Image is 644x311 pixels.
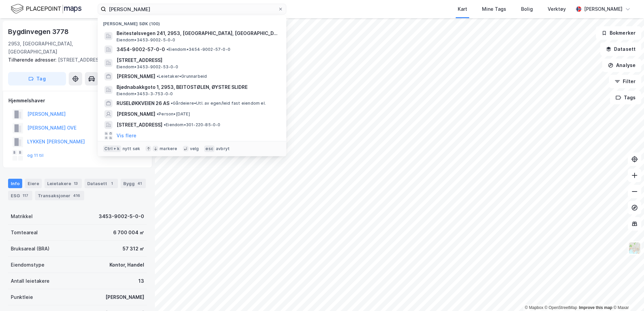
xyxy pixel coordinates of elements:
img: logo.f888ab2527a4732fd821a326f86c7f29.svg [11,3,82,15]
span: • [166,47,168,52]
div: Bygdinvegen 3778 [8,26,70,37]
div: markere [160,146,177,151]
div: ESG [8,191,32,200]
div: Eiendomstype [11,261,44,269]
a: Mapbox [525,305,543,310]
div: Ctrl + k [103,145,121,152]
div: 3453-9002-5-0-0 [99,212,144,220]
div: Bruksareal (BRA) [11,245,50,253]
div: velg [190,146,199,151]
span: Eiendom • 301-220-85-0-0 [164,122,221,128]
span: [STREET_ADDRESS] [117,56,278,64]
div: 117 [21,192,30,199]
div: 13 [72,180,79,187]
button: Bokmerker [596,26,641,40]
span: [PERSON_NAME] [117,72,155,80]
div: 13 [138,277,144,285]
span: Tilhørende adresser: [8,57,58,63]
div: 2953, [GEOGRAPHIC_DATA], [GEOGRAPHIC_DATA] [8,40,104,56]
div: esc [204,145,215,152]
div: 41 [136,180,143,187]
button: Tag [8,72,66,85]
span: Person • [DATE] [157,111,190,117]
span: • [164,122,166,127]
span: Eiendom • 3453-3-753-0-0 [117,91,173,97]
span: • [157,74,159,79]
button: Analyse [602,59,641,72]
div: Kart [458,5,467,13]
div: Datasett [85,179,118,188]
div: Tomteareal [11,229,38,237]
div: Verktøy [548,5,566,13]
div: [PERSON_NAME] [105,293,144,301]
span: [PERSON_NAME] [117,110,155,118]
div: Leietakere [44,179,82,188]
button: Vis flere [117,132,136,140]
div: Matrikkel [11,212,33,220]
div: Bolig [521,5,533,13]
div: nytt søk [123,146,140,151]
span: Bjødnabakkgoto 1, 2953, BEITOSTØLEN, ØYSTRE SLIDRE [117,83,278,91]
span: Beitestølsvegen 241, 2953, [GEOGRAPHIC_DATA], [GEOGRAPHIC_DATA] [117,29,278,37]
a: OpenStreetMap [545,305,577,310]
img: Z [628,242,641,254]
span: Gårdeiere • Utl. av egen/leid fast eiendom el. [171,101,266,106]
div: 416 [72,192,82,199]
iframe: Chat Widget [610,279,644,311]
div: Antall leietakere [11,277,50,285]
span: RUSELØKKVEIEN 26 AS [117,99,169,107]
input: Søk på adresse, matrikkel, gårdeiere, leietakere eller personer [106,4,278,14]
span: Eiendom • 3454-9002-57-0-0 [166,47,230,52]
span: Eiendom • 3453-9002-53-0-0 [117,64,178,70]
div: 1 [108,180,115,187]
div: Eiere [25,179,42,188]
span: [STREET_ADDRESS] [117,121,162,129]
span: 3454-9002-57-0-0 [117,45,165,54]
div: Mine Tags [482,5,506,13]
div: 57 312 ㎡ [123,245,144,253]
div: Transaksjoner [35,191,84,200]
div: [STREET_ADDRESS] [8,56,141,64]
button: Datasett [600,42,641,56]
div: Hjemmelshaver [8,97,147,105]
div: Bygg [121,179,146,188]
a: Improve this map [579,305,612,310]
button: Filter [609,75,641,88]
div: [PERSON_NAME] [584,5,622,13]
div: Punktleie [11,293,33,301]
span: • [157,111,159,116]
div: 6 700 004 ㎡ [113,229,144,237]
span: Leietaker • Grunnarbeid [157,74,207,79]
div: Kontor, Handel [109,261,144,269]
div: avbryt [216,146,230,151]
span: • [171,101,173,106]
div: [PERSON_NAME] søk (100) [98,16,286,28]
span: Eiendom • 3453-9002-5-0-0 [117,37,175,43]
div: Info [8,179,22,188]
button: Tags [610,91,641,104]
